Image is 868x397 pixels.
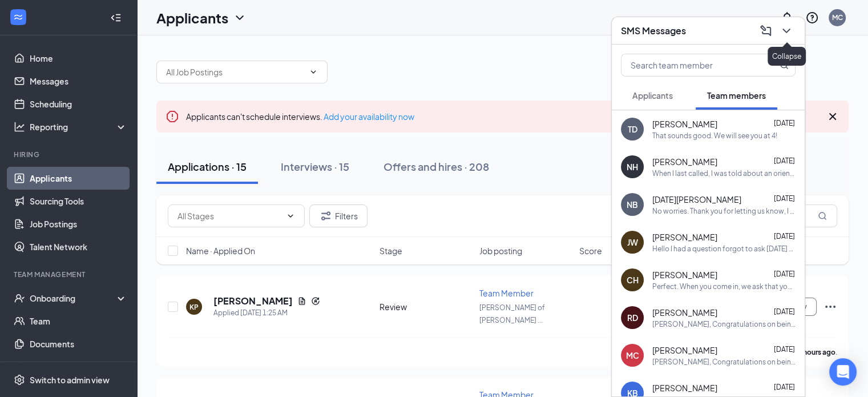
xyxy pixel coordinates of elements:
span: [DATE] [774,345,795,354]
button: ComposeMessage [757,22,775,40]
svg: ChevronDown [780,24,793,38]
svg: UserCheck [14,292,25,304]
div: Offers and hires · 208 [383,159,489,174]
a: Team [30,310,127,332]
div: Applications · 15 [168,159,247,174]
svg: Reapply [311,296,320,306]
a: Job Postings [30,212,127,235]
div: CH [627,274,639,286]
span: Team Member [479,288,534,298]
svg: Filter [319,209,333,223]
div: No worries. Thank you for letting us know, I will get those taken off your schedule. [652,206,796,216]
div: JW [627,236,638,248]
div: MC [626,350,639,361]
svg: Notifications [780,11,794,25]
button: ChevronDown [777,22,796,40]
div: Hello I had a question forgot to ask [DATE] about my outfit I am a large in shirt size and I have... [652,244,796,254]
div: When I last called, I was told about an orientation, and I scheduled it for [DATE], but I was a l... [652,169,796,178]
div: Switch to admin view [30,374,110,386]
span: [DATE] [774,232,795,240]
span: Score [579,245,602,256]
span: [PERSON_NAME] of [PERSON_NAME] ... [479,303,545,324]
input: All Stages [177,210,281,222]
div: Hiring [14,150,125,159]
input: All Job Postings [166,66,304,78]
a: Scheduling [30,93,127,115]
h3: SMS Messages [621,25,686,37]
div: MC [832,13,843,22]
div: KP [189,302,199,312]
div: Onboarding [30,292,118,304]
div: Perfect. When you come in, we ask that you bring in 2 forms of identification that way we are abl... [652,282,796,291]
svg: WorkstreamLogo [13,11,24,23]
div: Interviews · 15 [281,159,349,174]
svg: MagnifyingGlass [818,211,827,220]
span: [PERSON_NAME] [652,231,717,243]
span: [PERSON_NAME] [652,307,717,318]
svg: Collapse [110,12,122,23]
div: Open Intercom Messenger [829,358,857,386]
div: [PERSON_NAME], Congratulations on being hired! [PERSON_NAME] is so excited for you to join our te... [652,319,796,329]
svg: Document [297,296,306,306]
span: Applicants [632,90,673,101]
a: Home [30,47,127,70]
span: [DATE][PERSON_NAME] [652,194,741,205]
span: Team members [707,90,766,101]
div: Team Management [14,270,125,279]
span: Applicants can't schedule interviews. [186,111,414,122]
input: Search team member [621,54,757,76]
span: [DATE] [774,383,795,391]
span: [PERSON_NAME] [652,269,717,280]
svg: Cross [826,110,839,123]
a: Surveys [30,355,127,378]
h1: Applicants [156,8,228,27]
div: Review [380,301,473,312]
a: Sourcing Tools [30,190,127,212]
svg: Error [165,110,179,123]
a: Documents [30,332,127,355]
div: RD [627,312,638,323]
svg: ComposeMessage [759,24,773,38]
div: TD [628,123,637,135]
a: Messages [30,70,127,93]
div: Applied [DATE] 1:25 AM [213,307,320,319]
span: [DATE] [774,157,795,165]
a: Add your availability now [324,111,414,122]
span: [PERSON_NAME] [652,156,717,167]
span: [DATE] [774,270,795,278]
a: Applicants [30,167,127,190]
span: [DATE] [774,119,795,127]
a: Talent Network [30,235,127,258]
svg: Analysis [14,121,25,133]
svg: Ellipses [823,300,837,314]
span: Stage [380,245,402,256]
span: [PERSON_NAME] [652,382,717,394]
svg: QuestionInfo [805,11,819,25]
div: NH [627,161,638,173]
h5: [PERSON_NAME] [213,295,293,307]
span: [PERSON_NAME] [652,118,717,130]
span: Job posting [479,245,522,256]
div: [PERSON_NAME], Congratulations on being hired! [PERSON_NAME] is so excited for you to join our te... [652,357,796,367]
b: 15 hours ago [794,348,835,356]
div: Reporting [30,121,128,133]
span: Name · Applied On [186,245,255,256]
div: That sounds good. We will see you at 4! [652,131,777,141]
span: [PERSON_NAME] [652,344,717,356]
div: NB [627,199,638,210]
svg: ChevronDown [233,11,247,25]
button: Filter Filters [309,204,368,227]
div: Collapse [768,47,806,66]
span: [DATE] [774,307,795,316]
span: [DATE] [774,194,795,203]
svg: ChevronDown [286,211,295,220]
svg: ChevronDown [309,67,318,77]
svg: Settings [14,374,25,386]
